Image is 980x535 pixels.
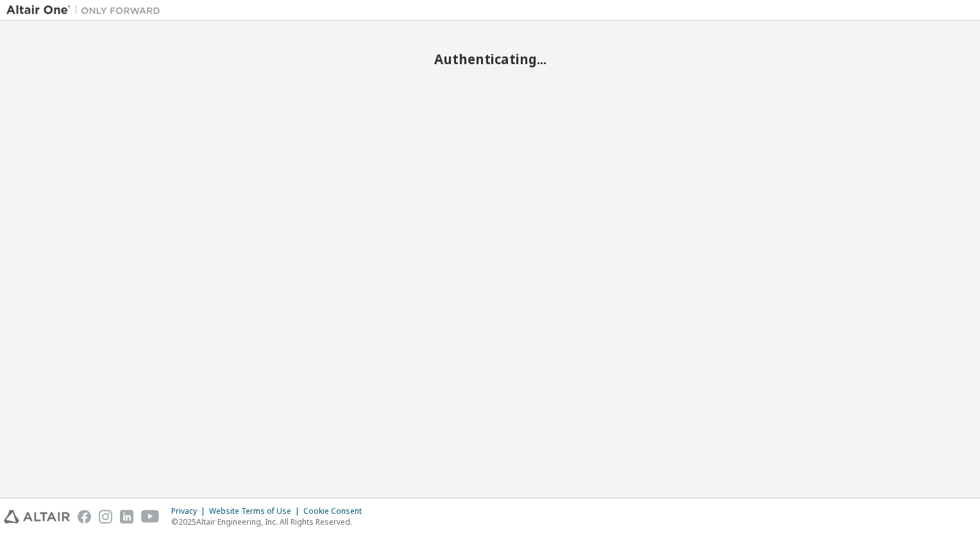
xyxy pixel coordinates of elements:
[171,506,209,516] div: Privacy
[171,516,369,527] p: © 2025 Altair Engineering, Inc. All Rights Reserved.
[209,506,303,516] div: Website Terms of Use
[6,4,167,17] img: Altair One
[99,510,112,523] img: instagram.svg
[303,506,369,516] div: Cookie Consent
[120,510,133,523] img: linkedin.svg
[4,510,70,523] img: altair_logo.svg
[78,510,91,523] img: facebook.svg
[141,510,160,523] img: youtube.svg
[6,51,974,67] h2: Authenticating...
